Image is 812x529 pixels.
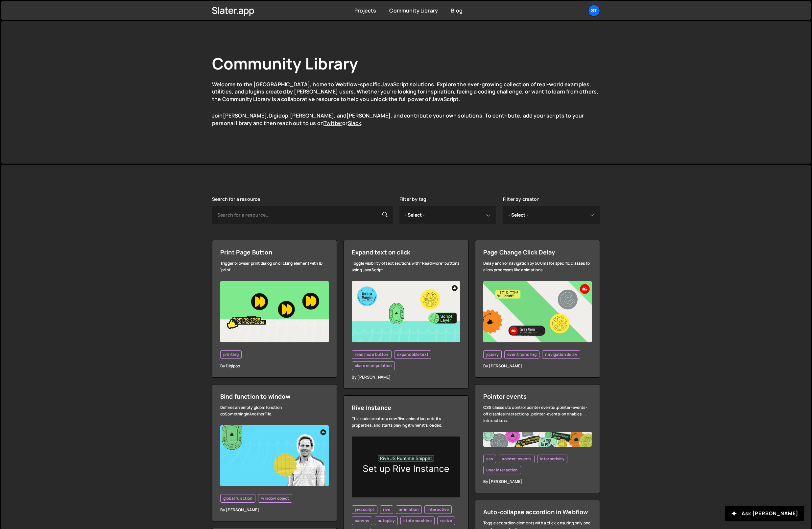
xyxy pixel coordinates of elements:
[212,240,337,378] a: Print Page Button Trigger browser print dialog on clicking element with ID 'print'. printing By D...
[403,518,432,523] span: state machine
[483,260,592,273] div: Delay anchor navigation by 500ms for specific classes to allow processes like animations.
[269,112,288,119] a: Digidop
[346,112,391,119] a: [PERSON_NAME]
[352,404,460,411] div: Rive Instance
[483,248,592,256] div: Page Change Click Delay
[220,248,329,256] div: Print Page Button
[486,467,518,473] span: user interaction
[352,260,460,273] div: Toggle visibility of text sections with "Read More" buttons using JavaScript.
[475,384,600,493] a: Pointer events CSS classes to control pointer events: .pointer-events-off disables interactions, ...
[212,53,600,74] h1: Community Library
[725,506,804,521] button: Ask [PERSON_NAME]
[348,119,361,127] a: Slack
[352,415,460,429] div: This code creates a new Rive animation, sets its properties, and starts playing it when it's loaded.
[389,7,438,14] a: Community Library
[483,404,592,424] div: CSS classes to control pointer events: .pointer-events-off disables interactions, .pointer-events...
[261,496,289,501] span: window object
[486,456,493,462] span: css
[503,197,539,202] label: Filter by creator
[397,352,428,357] span: expandable text
[212,112,600,127] p: Join , , , and , and contribute your own solutions. To contribute, add your scripts to your perso...
[502,456,531,462] span: pointer-events
[483,478,592,485] div: By [PERSON_NAME]
[588,5,600,16] a: St
[220,392,329,400] div: Bind function to window
[483,432,592,447] img: Frame%20482.jpg
[290,112,334,119] a: [PERSON_NAME]
[220,363,329,369] div: By Digipop
[483,281,592,342] img: YT%20-%20Thumb%20(6).png
[344,240,468,389] a: Expand text on click Toggle visibility of text sections with "Read More" buttons using JavaScript...
[355,352,389,357] span: read more button
[427,507,449,512] span: interactive
[212,206,393,224] input: Search for a resource...
[399,507,418,512] span: animation
[475,240,600,378] a: Page Change Click Delay Delay anchor navigation by 500ms for specific classes to allow processes ...
[486,352,499,357] span: jquery
[383,507,391,512] span: rive
[378,518,395,523] span: autoplay
[355,507,374,512] span: javascript
[223,496,252,501] span: global function
[355,363,392,368] span: class manipulation
[223,112,267,119] a: [PERSON_NAME]
[399,197,426,202] label: Filter by tag
[220,425,329,487] img: YT%20-%20Thumb%20(2).png
[483,508,592,516] div: Auto-collapse accordion in Webflow
[352,436,460,498] img: setupRive.png
[220,281,329,342] img: YT%20-%20Thumb%20(12).png
[483,363,592,369] div: By [PERSON_NAME]
[545,352,577,357] span: navigation delay
[451,7,463,14] a: Blog
[483,392,592,400] div: Pointer events
[352,248,460,256] div: Expand text on click
[220,404,329,417] div: Defines an empty global function doSomethingInAnotherFile.
[540,456,564,462] span: interactivity
[220,507,329,513] div: By [PERSON_NAME]
[352,281,460,342] img: YT%20-%20Thumb%20(18).png
[352,374,460,381] div: By [PERSON_NAME]
[355,518,369,523] span: canvas
[212,384,337,522] a: Bind function to window Defines an empty global function doSomethingInAnotherFile. global functio...
[507,352,537,357] span: event handling
[212,197,260,202] label: Search for a resource
[354,7,376,14] a: Projects
[212,81,600,103] p: Welcome to the [GEOGRAPHIC_DATA], home to Webflow-specific JavaScript solutions. Explore the ever...
[440,518,452,523] span: resize
[220,260,329,273] div: Trigger browser print dialog on clicking element with ID 'print'.
[323,119,342,127] a: Twitter
[223,352,239,357] span: printing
